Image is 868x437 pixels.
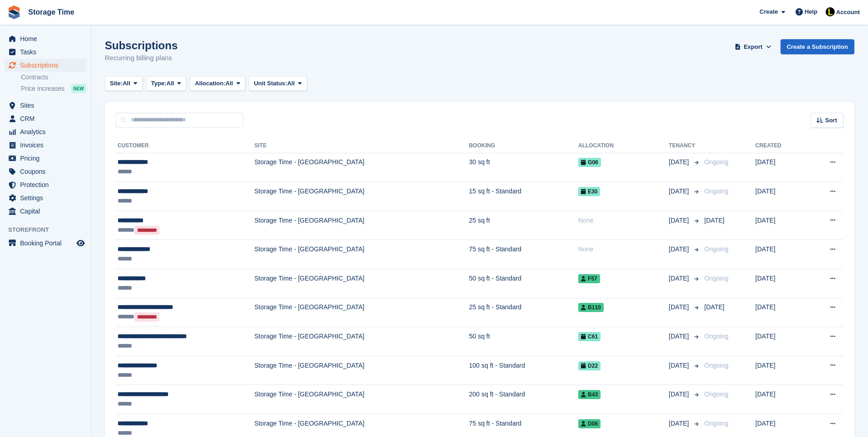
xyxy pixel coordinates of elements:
[755,298,806,327] td: [DATE]
[5,32,86,45] a: menu
[755,327,806,356] td: [DATE]
[254,182,469,211] td: Storage Time - [GEOGRAPHIC_DATA]
[5,139,86,151] a: menu
[755,211,806,240] td: [DATE]
[5,59,86,72] a: menu
[105,76,143,91] button: Site: All
[669,332,691,341] span: [DATE]
[755,139,806,153] th: Created
[755,269,806,298] td: [DATE]
[5,152,86,165] a: menu
[755,356,806,385] td: [DATE]
[151,79,167,88] span: Type:
[704,362,729,369] span: Ongoing
[755,385,806,414] td: [DATE]
[669,390,691,399] span: [DATE]
[704,217,724,224] span: [DATE]
[755,240,806,269] td: [DATE]
[825,116,837,125] span: Sort
[20,152,75,165] span: Pricing
[469,182,578,211] td: 15 sq ft - Standard
[254,385,469,414] td: Storage Time - [GEOGRAPHIC_DATA]
[469,356,578,385] td: 100 sq ft - Standard
[20,165,75,178] span: Coupons
[254,139,469,153] th: Site
[75,238,86,249] a: Preview store
[5,112,86,125] a: menu
[469,211,578,240] td: 25 sq ft
[226,79,233,88] span: All
[469,269,578,298] td: 50 sq ft - Standard
[21,84,65,93] span: Price increases
[669,274,691,283] span: [DATE]
[578,390,601,399] span: B43
[5,192,86,204] a: menu
[5,99,86,112] a: menu
[755,153,806,182] td: [DATE]
[469,327,578,356] td: 50 sq ft
[254,269,469,298] td: Storage Time - [GEOGRAPHIC_DATA]
[195,79,226,88] span: Allocation:
[469,298,578,327] td: 25 sq ft - Standard
[704,158,729,166] span: Ongoing
[254,153,469,182] td: Storage Time - [GEOGRAPHIC_DATA]
[8,225,91,234] span: Storefront
[669,139,701,153] th: Tenancy
[254,240,469,269] td: Storage Time - [GEOGRAPHIC_DATA]
[20,178,75,191] span: Protection
[669,216,691,225] span: [DATE]
[5,125,86,138] a: menu
[20,46,75,58] span: Tasks
[21,83,86,94] a: Price increases NEW
[760,7,778,16] span: Create
[755,182,806,211] td: [DATE]
[578,216,669,225] div: None
[805,7,817,16] span: Help
[254,211,469,240] td: Storage Time - [GEOGRAPHIC_DATA]
[110,79,123,88] span: Site:
[578,332,601,341] span: C61
[578,361,601,370] span: D22
[704,390,729,398] span: Ongoing
[578,303,604,312] span: B110
[669,419,691,428] span: [DATE]
[704,333,729,340] span: Ongoing
[744,42,762,52] span: Export
[704,420,729,427] span: Ongoing
[116,139,254,153] th: Customer
[5,178,86,191] a: menu
[669,302,691,312] span: [DATE]
[669,245,691,254] span: [DATE]
[578,419,601,428] span: D06
[578,274,600,283] span: F57
[25,5,78,20] a: Storage Time
[20,192,75,204] span: Settings
[5,205,86,218] a: menu
[5,46,86,58] a: menu
[469,385,578,414] td: 200 sq ft - Standard
[20,125,75,138] span: Analytics
[20,237,75,250] span: Booking Portal
[733,39,773,54] button: Export
[836,8,860,17] span: Account
[254,356,469,385] td: Storage Time - [GEOGRAPHIC_DATA]
[826,7,835,16] img: Laaibah Sarwar
[7,5,21,19] img: stora-icon-8386f47178a22dfd0bd8f6a31ec36ba5ce8667c1dd55bd0f319d3a0aa187defe.svg
[249,76,307,91] button: Unit Status: All
[20,112,75,125] span: CRM
[20,139,75,151] span: Invoices
[166,79,174,88] span: All
[704,303,724,311] span: [DATE]
[578,187,600,196] span: E30
[578,245,669,254] div: None
[5,237,86,250] a: menu
[254,298,469,327] td: Storage Time - [GEOGRAPHIC_DATA]
[469,240,578,269] td: 75 sq ft - Standard
[20,99,75,112] span: Sites
[704,245,729,253] span: Ongoing
[781,39,854,54] a: Create a Subscription
[469,139,578,153] th: Booking
[469,153,578,182] td: 30 sq ft
[287,79,295,88] span: All
[704,187,729,195] span: Ongoing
